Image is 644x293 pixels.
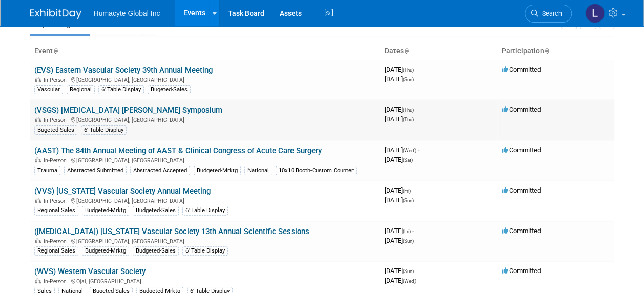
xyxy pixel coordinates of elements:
[82,246,129,256] div: Budgeted-Mrktg
[133,246,179,256] div: Budgeted-Sales
[35,198,41,203] img: In-Person Event
[34,146,322,155] a: (AAST) The 84th Annual Meeting of AAST & Clinical Congress of Acute Care Surgery
[35,238,41,243] img: In-Person Event
[385,146,419,154] span: [DATE]
[34,75,377,83] div: [GEOGRAPHIC_DATA], [GEOGRAPHIC_DATA]
[497,43,614,60] th: Participation
[412,186,414,194] span: -
[34,186,211,196] a: (VVS) [US_STATE] Vascular Society Annual Meeting
[130,166,190,175] div: Abstracted Accepted
[502,227,541,235] span: Committed
[82,206,129,215] div: Budgeted-Mrktg
[34,196,377,204] div: [GEOGRAPHIC_DATA], [GEOGRAPHIC_DATA]
[44,117,70,123] span: In-Person
[403,228,411,234] span: (Fri)
[35,117,41,122] img: In-Person Event
[403,268,414,274] span: (Sun)
[133,206,179,215] div: Budgeted-Sales
[502,106,541,113] span: Committed
[34,85,63,94] div: Vascular
[404,47,409,55] a: Sort by Start Date
[34,156,377,164] div: [GEOGRAPHIC_DATA], [GEOGRAPHIC_DATA]
[276,166,357,175] div: 10x10 Booth-Custom Counter
[385,75,414,83] span: [DATE]
[182,206,228,215] div: 6' Table Display
[403,157,413,163] span: (Sat)
[34,166,60,175] div: Trauma
[418,146,419,154] span: -
[403,117,414,122] span: (Thu)
[416,106,417,113] span: -
[30,43,381,60] th: Event
[403,148,416,153] span: (Wed)
[385,66,417,73] span: [DATE]
[416,267,417,275] span: -
[64,166,127,175] div: Abstracted Submitted
[385,156,413,163] span: [DATE]
[34,246,78,256] div: Regional Sales
[538,10,562,17] span: Search
[34,206,78,215] div: Regional Sales
[81,125,127,135] div: 6' Table Display
[44,278,70,285] span: In-Person
[35,77,41,82] img: In-Person Event
[94,9,160,17] span: Humacyte Global Inc
[502,146,541,154] span: Committed
[385,227,414,235] span: [DATE]
[403,238,414,244] span: (Sun)
[502,267,541,275] span: Committed
[53,47,58,55] a: Sort by Event Name
[585,4,605,23] img: Linda Hamilton
[44,77,70,83] span: In-Person
[244,166,272,175] div: National
[98,85,144,94] div: 6' Table Display
[67,85,95,94] div: Regional
[30,9,81,19] img: ExhibitDay
[35,278,41,283] img: In-Person Event
[44,238,70,245] span: In-Person
[525,5,572,23] a: Search
[34,277,377,285] div: Ojai, [GEOGRAPHIC_DATA]
[502,66,541,73] span: Committed
[148,85,191,94] div: Bugeted-Sales
[385,267,417,275] span: [DATE]
[385,106,417,113] span: [DATE]
[403,67,414,73] span: (Thu)
[385,186,414,194] span: [DATE]
[35,157,41,162] img: In-Person Event
[385,115,414,123] span: [DATE]
[34,267,146,276] a: (WVS) Western Vascular Society
[544,47,549,55] a: Sort by Participation Type
[34,115,377,123] div: [GEOGRAPHIC_DATA], [GEOGRAPHIC_DATA]
[502,186,541,194] span: Committed
[194,166,241,175] div: Budgeted-Mrktg
[416,66,417,73] span: -
[44,198,70,204] span: In-Person
[44,157,70,164] span: In-Person
[385,277,416,284] span: [DATE]
[182,246,228,256] div: 6' Table Display
[403,77,414,82] span: (Sun)
[34,125,77,135] div: Bugeted-Sales
[403,107,414,113] span: (Thu)
[385,237,414,244] span: [DATE]
[403,198,414,203] span: (Sun)
[381,43,497,60] th: Dates
[403,188,411,194] span: (Fri)
[403,278,416,284] span: (Wed)
[34,227,309,236] a: ([MEDICAL_DATA]) [US_STATE] Vascular Society 13th Annual Scientific Sessions
[412,227,414,235] span: -
[385,196,414,204] span: [DATE]
[34,237,377,245] div: [GEOGRAPHIC_DATA], [GEOGRAPHIC_DATA]
[34,66,213,75] a: (EVS) Eastern Vascular Society 39th Annual Meeting
[34,106,222,115] a: (VSGS) [MEDICAL_DATA] [PERSON_NAME] Symposium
